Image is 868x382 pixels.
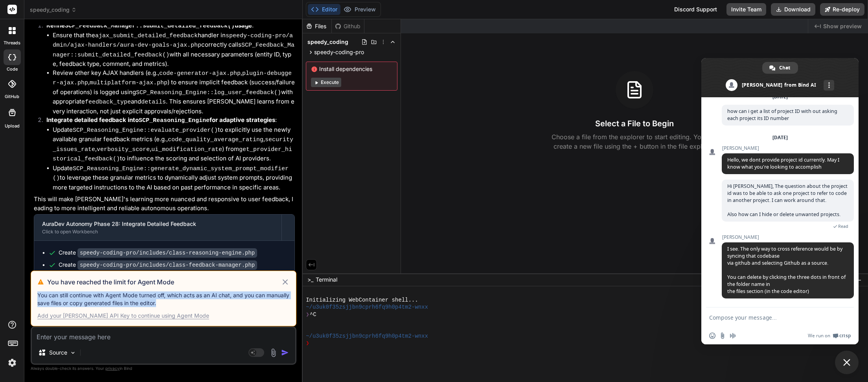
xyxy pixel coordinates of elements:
span: Audio message [730,333,736,339]
span: Hello, we dont provide project id currently. May I know what you're looking to accomplish [727,156,839,170]
code: SCP_Feedback_Manager::submit_detailed_feedback() [65,23,235,29]
div: Click to open Workbench [42,229,274,235]
code: speedy-coding-pro/includes/class-feedback-manager.php [77,260,257,270]
img: settings [6,356,19,369]
code: speedy-coding-pro/includes/class-reasoning-engine.php [77,248,257,258]
span: − [857,276,862,284]
div: [DATE] [772,135,788,140]
span: [PERSON_NAME] [722,235,854,240]
img: Pick Models [70,349,76,356]
code: code_quality_average_rating [168,136,263,143]
div: Files [303,22,331,30]
div: More channels [824,80,834,91]
code: SCP_Reasoning_Engine::log_user_feedback() [136,89,281,96]
button: Execute [311,78,341,87]
button: AuraDev Autonomy Phase 28: Integrate Detailed FeedbackClick to open Workbench [34,215,281,240]
span: Send a file [719,333,726,339]
div: Close chat [835,351,859,374]
button: Re-deploy [820,3,864,16]
span: [PERSON_NAME] [722,146,854,151]
span: privacy [105,366,120,371]
button: Preview [340,4,379,15]
label: GitHub [5,93,19,100]
p: Choose a file from the explorer to start editing. You can create a new file using the + button in... [546,132,723,151]
span: Hi [PERSON_NAME], The question about the project id was to be able to ask one project to refer to... [727,183,848,218]
span: Insert an emoji [709,333,715,339]
button: − [856,273,863,286]
h3: Select a File to Begin [595,118,674,129]
div: Discord Support [669,3,722,16]
code: code-generator-ajax.php [159,70,241,77]
code: verbosity_score [97,146,150,153]
span: >_ [307,276,313,284]
span: ^C [310,311,316,318]
label: Upload [5,123,20,129]
span: ~/u3uk0f35zsjjbn9cprh6fq9h0p4tm2-wnxx [306,333,428,340]
h3: You have reached the limit for Agent Mode [47,277,281,287]
li: Update to leverage these granular metrics to dynamically adjust system prompts, providing more ta... [53,164,295,192]
div: Github [332,22,364,30]
p: Always double-check its answers. Your in Bind [31,365,296,372]
span: Terminal [316,276,337,284]
span: I see. The only way to cross reference would be by syncing that codebase via github and selecting... [727,246,846,295]
p: : [46,116,295,126]
p: : [46,21,295,31]
img: attachment [269,348,278,357]
span: Initializing WebContainer shell... [306,297,418,304]
span: Chat [779,62,790,74]
label: code [7,66,18,73]
span: speedy-coding-pro [314,48,364,56]
span: ❯ [306,340,310,347]
div: Create [59,261,257,269]
button: Invite Team [726,3,766,16]
div: [DATE] [772,95,788,99]
code: ajax_submit_detailed_feedback [95,33,198,39]
button: Download [771,3,815,16]
code: SCP_Reasoning_Engine::evaluate_provider() [73,127,218,134]
code: multiplatform-ajax.php [90,80,167,86]
code: security_issues_rate [53,136,293,153]
div: AuraDev Autonomy Phase 28: Integrate Detailed Feedback [42,220,274,228]
span: ❯ [306,311,310,318]
p: You can still continue with Agent Mode turned off, which acts as an AI chat, and you can manually... [37,291,290,307]
a: We run onCrisp [808,333,851,339]
span: Read [838,224,848,229]
strong: Refine usage [46,22,252,29]
textarea: Compose your message... [709,314,833,321]
span: how can i get a list of project ID with out asking each project its ID number [727,108,837,122]
div: Chat [762,62,798,74]
button: Editor [308,4,340,15]
li: Review other key AJAX handlers (e.g., , , ) to ensure implicit feedback (success/failure of opera... [53,69,295,116]
code: SCP_Reasoning_Engine::generate_dynamic_system_prompt_modifier() [53,166,289,182]
span: speedy_coding [307,38,348,46]
span: speedy_coding [30,6,77,14]
label: threads [4,40,20,46]
code: ui_modification_rate [151,146,222,153]
span: We run on [808,333,830,339]
code: SCP_Feedback_Manager::submit_detailed_feedback() [53,42,294,58]
span: Install dependencies [311,65,392,73]
strong: Integrate detailed feedback into for adaptive strategies [46,116,275,124]
span: Show preview [823,22,862,30]
code: details [141,99,166,106]
img: icon [281,349,289,357]
p: Source [49,349,67,357]
li: Ensure that the handler in correctly calls with all necessary parameters (entity ID, type, feedba... [53,31,295,69]
span: ~/u3uk0f35zsjjbn9cprh6fq9h0p4tm2-wnxx [306,304,428,311]
code: SCP_Reasoning_Engine [139,117,210,124]
p: This will make [PERSON_NAME]'s learning more nuanced and responsive to user feedback, leading to ... [34,195,295,213]
li: Update to explicitly use the newly available granular feedback metrics (e.g., , , , ) from to inf... [53,126,295,164]
div: Create [59,249,257,257]
div: Add your [PERSON_NAME] API Key to continue using Agent Mode [37,312,209,320]
code: feedback_type [85,99,131,106]
span: Crisp [839,333,851,339]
